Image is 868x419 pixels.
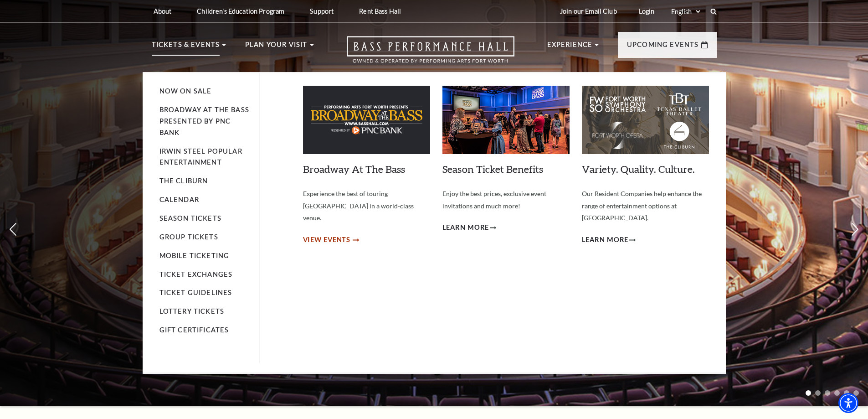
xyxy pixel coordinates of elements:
[159,233,218,241] a: Group Tickets
[582,234,636,246] a: Learn More Variety. Quality. Culture.
[838,393,858,413] div: Accessibility Menu
[159,177,208,185] a: The Cliburn
[245,39,308,56] p: Plan Your Visit
[442,222,497,233] a: Learn More Season Ticket Benefits
[314,36,547,72] a: Open this option
[303,86,430,154] img: Broadway At The Bass
[669,7,702,16] select: Select:
[359,7,401,15] p: Rent Bass Hall
[159,87,212,95] a: Now On Sale
[159,326,229,334] a: Gift Certificates
[582,188,709,224] p: Our Resident Companies help enhance the range of entertainment options at [GEOGRAPHIC_DATA].
[197,7,284,15] p: Children's Education Program
[159,252,230,259] a: Mobile Ticketing
[442,188,570,212] p: Enjoy the best prices, exclusive event invitations and much more!
[547,39,593,56] p: Experience
[159,289,232,296] a: Ticket Guidelines
[303,188,430,224] p: Experience the best of touring [GEOGRAPHIC_DATA] in a world-class venue.
[582,86,709,154] img: Variety. Quality. Culture.
[303,234,351,246] span: View Events
[159,106,249,136] a: Broadway At The Bass presented by PNC Bank
[310,7,334,15] p: Support
[154,7,172,15] p: About
[582,163,695,175] a: Variety. Quality. Culture.
[442,222,489,233] span: Learn More
[442,163,543,175] a: Season Ticket Benefits
[159,270,233,278] a: Ticket Exchanges
[159,196,199,203] a: Calendar
[159,214,221,222] a: Season Tickets
[159,147,242,166] a: Irwin Steel Popular Entertainment
[627,39,699,56] p: Upcoming Events
[159,307,225,315] a: Lottery Tickets
[303,234,358,246] a: View Events
[303,163,405,175] a: Broadway At The Bass
[152,39,220,56] p: Tickets & Events
[442,86,570,154] img: Season Ticket Benefits
[582,234,629,246] span: Learn More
